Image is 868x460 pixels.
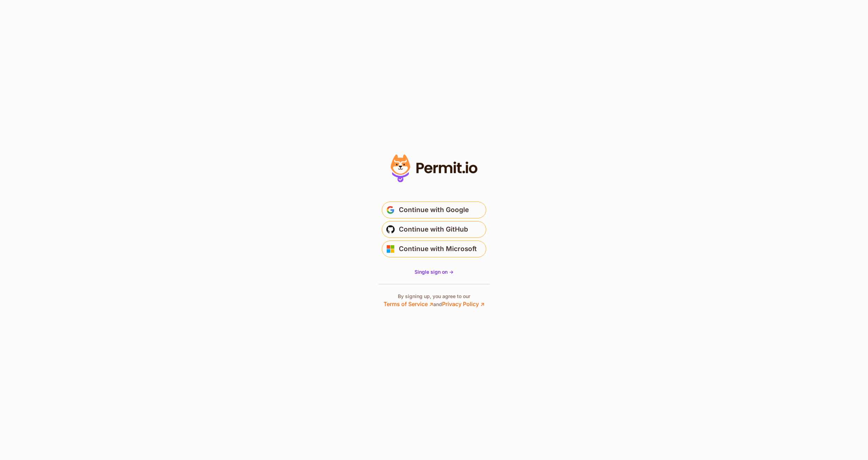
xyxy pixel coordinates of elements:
[382,241,486,257] button: Continue with Microsoft
[399,204,469,216] span: Continue with Google
[382,202,486,218] button: Continue with Google
[384,301,433,307] a: Terms of Service ↗
[415,269,453,275] span: Single sign on ->
[399,224,468,235] span: Continue with GitHub
[399,243,477,255] span: Continue with Microsoft
[415,268,453,275] a: Single sign on ->
[382,221,486,238] button: Continue with GitHub
[384,293,484,308] p: By signing up, you agree to our and
[442,301,484,307] a: Privacy Policy ↗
